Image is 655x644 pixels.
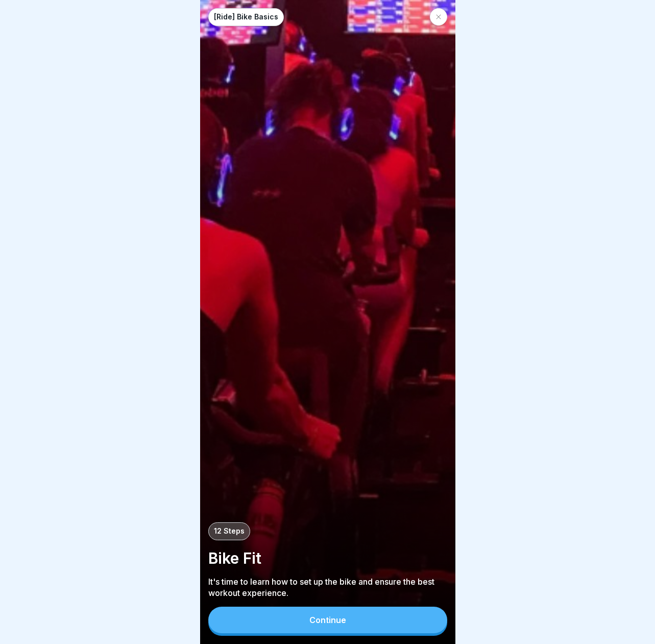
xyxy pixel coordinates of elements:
p: It's time to learn how to set up the bike and ensure the best workout experience. [208,576,447,599]
p: Bike Fit [208,548,447,568]
div: Continue [309,615,346,625]
p: [Ride] Bike Basics [214,13,278,21]
p: 12 Steps [214,527,245,536]
button: Continue [208,607,447,633]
